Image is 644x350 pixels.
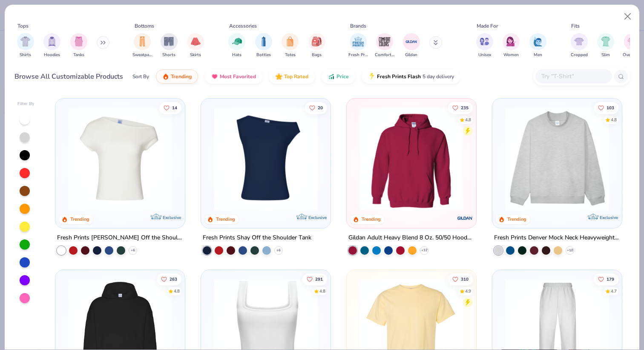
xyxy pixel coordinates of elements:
[220,73,256,80] span: Most Favorited
[14,71,123,82] div: Browse All Customizable Products
[285,52,296,58] span: Totes
[533,37,543,46] img: Men Image
[305,102,327,114] button: Like
[319,288,325,294] div: 4.8
[132,33,152,58] div: filter for Sweatpants
[611,288,617,294] div: 4.7
[336,73,349,80] span: Price
[282,33,299,58] button: filter button
[478,52,491,58] span: Unisex
[284,73,308,80] span: Top Rated
[70,33,87,58] button: filter button
[571,33,588,58] button: filter button
[503,33,520,58] div: filter for Women
[348,33,368,58] button: filter button
[494,233,620,243] div: Fresh Prints Denver Mock Neck Heavyweight Sweatshirt
[348,52,368,58] span: Fresh Prints
[368,73,375,80] img: flash.gif
[269,69,315,84] button: Top Rated
[138,37,147,46] img: Sweatpants Image
[132,73,149,80] div: Sort By
[256,52,271,58] span: Bottles
[44,52,60,58] span: Hoodies
[228,33,245,58] button: filter button
[132,52,152,58] span: Sweatpants
[423,72,454,82] span: 5 day delivery
[501,107,613,211] img: f5d85501-0dbb-4ee4-b115-c08fa3845d83
[70,33,87,58] div: filter for Tanks
[17,22,29,30] div: Tops
[211,73,218,80] img: most_fav.gif
[132,33,152,58] button: filter button
[161,33,178,58] div: filter for Shorts
[161,33,178,58] button: filter button
[465,288,471,294] div: 4.9
[574,37,584,46] img: Cropped Image
[623,33,642,58] button: filter button
[318,105,323,110] span: 20
[350,22,366,30] div: Brands
[461,277,469,281] span: 310
[601,52,610,58] span: Slim
[312,52,322,58] span: Bags
[43,33,60,58] button: filter button
[467,107,580,211] img: a164e800-7022-4571-a324-30c76f641635
[461,105,469,110] span: 235
[620,9,636,25] button: Close
[205,69,262,84] button: Most Favorited
[375,52,394,58] span: Comfort Colors
[597,33,614,58] button: filter button
[20,37,30,46] img: Shirts Image
[171,73,192,80] span: Trending
[607,105,614,110] span: 103
[529,33,546,58] button: filter button
[17,33,34,58] div: filter for Shirts
[594,273,618,285] button: Like
[448,102,473,114] button: Like
[405,35,418,48] img: Gildan Image
[421,248,427,253] span: + 37
[571,52,588,58] span: Cropped
[623,33,642,58] div: filter for Oversized
[375,33,394,58] div: filter for Comfort Colors
[17,101,34,107] div: Filter By
[20,52,31,58] span: Shirts
[276,248,281,253] span: + 6
[594,102,618,114] button: Like
[73,52,84,58] span: Tanks
[160,102,182,114] button: Like
[170,277,178,281] span: 263
[480,37,489,46] img: Unisex Image
[607,277,614,281] span: 179
[285,37,295,46] img: Totes Image
[348,233,474,243] div: Gildan Adult Heavy Blend 8 Oz. 50/50 Hooded Sweatshirt
[308,33,325,58] button: filter button
[229,22,257,30] div: Accessories
[378,35,391,48] img: Comfort Colors Image
[571,22,580,30] div: Fits
[43,33,60,58] div: filter for Hoodies
[276,73,282,80] img: TopRated.gif
[187,33,204,58] button: filter button
[623,52,642,58] span: Oversized
[503,33,520,58] button: filter button
[506,37,516,46] img: Women Image
[157,273,182,285] button: Like
[190,52,201,58] span: Skirts
[352,35,365,48] img: Fresh Prints Image
[17,33,34,58] button: filter button
[503,52,519,58] span: Women
[403,33,420,58] button: filter button
[203,233,311,243] div: Fresh Prints Shay Off the Shoulder Tank
[377,73,421,80] span: Fresh Prints Flash
[232,52,241,58] span: Hats
[228,33,245,58] div: filter for Hats
[375,33,394,58] button: filter button
[74,37,83,46] img: Tanks Image
[259,37,268,46] img: Bottles Image
[312,37,321,46] img: Bags Image
[135,22,154,30] div: Bottoms
[362,69,460,84] button: Fresh Prints Flash5 day delivery
[322,69,355,84] button: Price
[172,105,178,110] span: 14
